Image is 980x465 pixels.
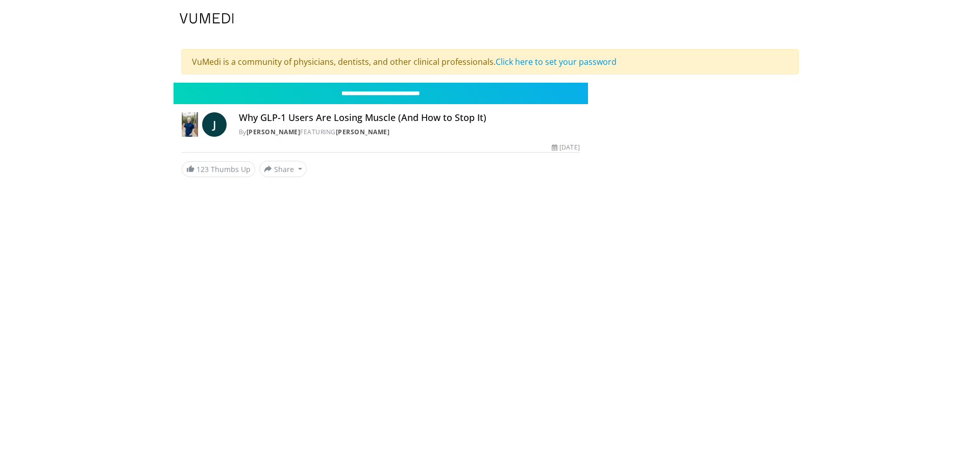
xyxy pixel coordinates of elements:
img: VuMedi Logo [180,13,234,23]
a: [PERSON_NAME] [336,128,390,136]
img: Dr. Jordan Rennicke [182,112,198,137]
a: J [202,112,227,137]
a: [PERSON_NAME] [247,128,301,136]
span: 123 [197,164,209,174]
button: Share [259,161,307,177]
a: 123 Thumbs Up [182,161,255,177]
div: By FEATURING [239,128,580,137]
div: VuMedi is a community of physicians, dentists, and other clinical professionals. [181,49,799,75]
div: [DATE] [552,143,579,152]
h4: Why GLP-1 Users Are Losing Muscle (And How to Stop It) [239,112,580,124]
a: Click here to set your password [496,56,617,67]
